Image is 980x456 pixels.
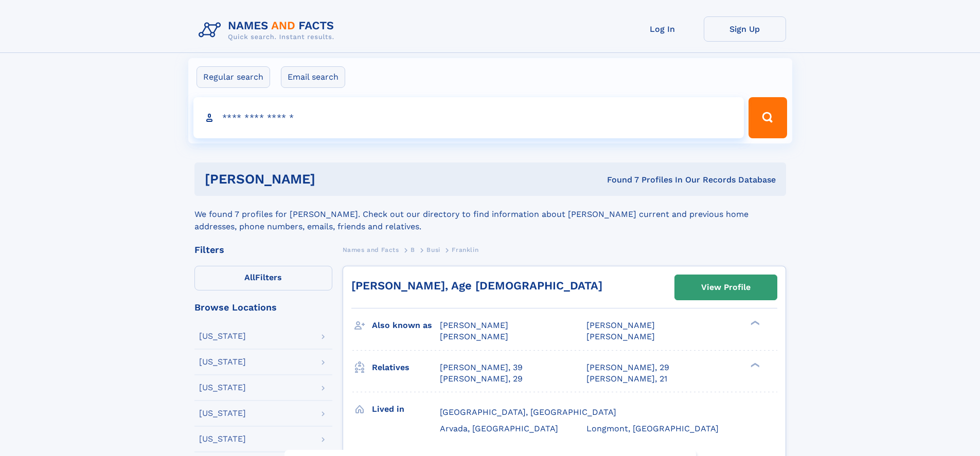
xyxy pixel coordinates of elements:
[281,66,345,88] label: Email search
[199,358,246,366] div: [US_STATE]
[586,332,655,341] span: [PERSON_NAME]
[440,373,523,385] a: [PERSON_NAME], 29
[440,320,508,330] span: [PERSON_NAME]
[193,97,744,138] input: search input
[372,317,440,334] h3: Also known as
[749,97,787,138] button: Search Button
[199,332,246,340] div: [US_STATE]
[194,266,332,290] label: Filters
[194,196,786,233] div: We found 7 profiles for [PERSON_NAME]. Check out our directory to find information about [PERSON_...
[194,16,343,44] img: Logo Names and Facts
[199,384,246,392] div: [US_STATE]
[586,424,719,433] span: Longmont, [GEOGRAPHIC_DATA]
[748,361,760,368] div: ❯
[452,246,478,253] span: Franklin
[411,243,415,256] a: B
[194,303,332,312] div: Browse Locations
[343,243,399,256] a: Names and Facts
[199,435,246,443] div: [US_STATE]
[411,246,415,253] span: B
[440,332,508,341] span: [PERSON_NAME]
[440,424,558,433] span: Arvada, [GEOGRAPHIC_DATA]
[440,362,523,373] a: [PERSON_NAME], 39
[586,320,655,330] span: [PERSON_NAME]
[426,246,440,253] span: Busi
[426,243,440,256] a: Busi
[199,409,246,417] div: [US_STATE]
[461,174,776,186] div: Found 7 Profiles In Our Records Database
[586,373,667,385] a: [PERSON_NAME], 21
[704,16,786,42] a: Sign Up
[194,245,332,254] div: Filters
[748,320,760,326] div: ❯
[621,16,704,42] a: Log In
[197,66,270,88] label: Regular search
[675,275,777,300] a: View Profile
[372,400,440,418] h3: Lived in
[244,272,255,282] span: All
[205,173,461,186] h1: [PERSON_NAME]
[701,276,751,299] div: View Profile
[586,362,669,373] a: [PERSON_NAME], 29
[372,359,440,376] h3: Relatives
[440,407,616,417] span: [GEOGRAPHIC_DATA], [GEOGRAPHIC_DATA]
[351,279,602,292] a: [PERSON_NAME], Age [DEMOGRAPHIC_DATA]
